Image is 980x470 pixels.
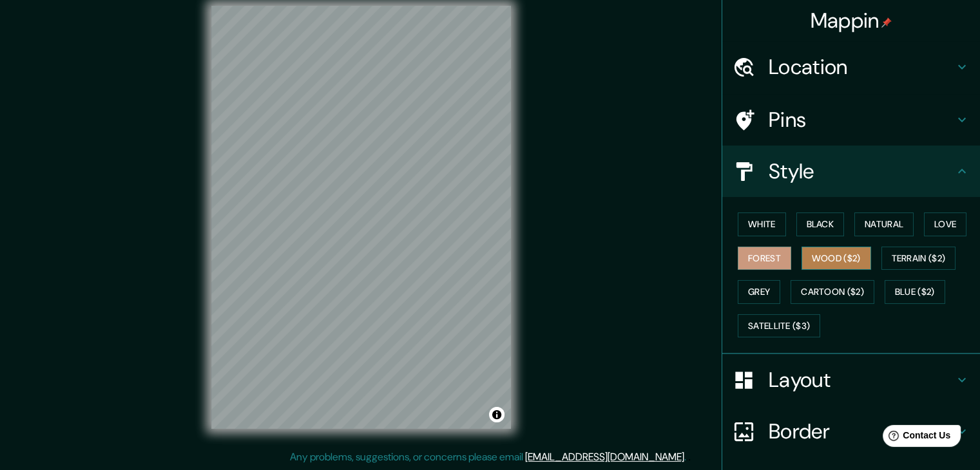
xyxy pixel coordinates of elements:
[290,449,686,465] p: Any problems, suggestions, or concerns please email .
[769,107,954,133] h4: Pins
[924,212,966,236] button: Love
[865,420,966,456] iframe: Help widget launcher
[881,247,956,270] button: Terrain ($2)
[769,367,954,393] h4: Layout
[722,354,980,406] div: Layout
[489,407,504,422] button: Toggle attribution
[769,418,954,444] h4: Border
[802,247,871,270] button: Wood ($2)
[722,94,980,146] div: Pins
[738,280,780,304] button: Grey
[686,449,688,465] div: .
[769,54,954,80] h4: Location
[722,146,980,197] div: Style
[211,6,511,429] canvas: Map
[525,450,684,464] a: [EMAIL_ADDRESS][DOMAIN_NAME]
[881,17,892,28] img: pin-icon.png
[722,406,980,457] div: Border
[796,212,845,236] button: Black
[738,212,786,236] button: White
[791,280,874,304] button: Cartoon ($2)
[885,280,945,304] button: Blue ($2)
[769,158,954,184] h4: Style
[722,41,980,93] div: Location
[854,212,914,236] button: Natural
[688,449,691,465] div: .
[738,247,791,270] button: Forest
[738,314,820,338] button: Satellite ($3)
[811,8,892,33] h4: Mappin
